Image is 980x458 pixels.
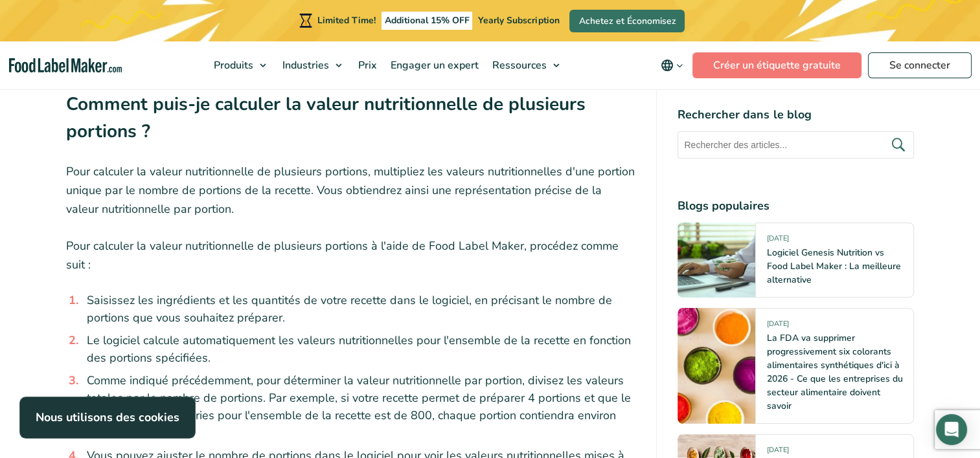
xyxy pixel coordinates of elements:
strong: Nous utilisons des cookies [36,409,179,425]
p: Pour calculer la valeur nutritionnelle de plusieurs portions, multipliez les valeurs nutritionnel... [66,162,636,218]
span: Produits [210,58,255,72]
div: Open Intercom Messenger [936,414,967,445]
input: Rechercher des articles... [678,131,914,158]
li: Le logiciel calcule automatiquement les valeurs nutritionnelles pour l'ensemble de la recette en ... [82,332,636,367]
a: Logiciel Genesis Nutrition vs Food Label Maker : La meilleure alternative [766,246,900,286]
span: Prix [354,58,378,72]
a: Produits [207,41,273,89]
span: Additional 15% OFF [382,12,473,30]
a: Se connecter [868,52,972,78]
a: Achetez et Économisez [569,10,685,32]
h4: Rechercher dans le blog [678,106,914,124]
span: [DATE] [766,319,788,334]
li: Comme indiqué précédemment, pour déterminer la valeur nutritionnelle par portion, divisez les val... [82,372,636,442]
a: Ressources [486,41,566,89]
strong: Comment puis-je calculer la valeur nutritionnelle de plusieurs portions ? [66,92,586,144]
span: Engager un expert [387,58,480,72]
a: Créer un étiquette gratuite [692,52,861,78]
h4: Blogs populaires [678,197,914,215]
span: Industries [279,58,330,72]
a: Engager un expert [384,41,483,89]
li: Saisissez les ingrédients et les quantités de votre recette dans le logiciel, en précisant le nom... [82,292,636,327]
span: Limited Time! [317,14,376,27]
span: Yearly Subscription [478,14,559,27]
p: Pour calculer la valeur nutritionnelle de plusieurs portions à l'aide de Food Label Maker, procéd... [66,237,636,274]
span: Ressources [488,58,548,72]
a: Industries [276,41,348,89]
a: Prix [352,41,381,89]
a: La FDA va supprimer progressivement six colorants alimentaires synthétiques d'ici à 2026 - Ce que... [766,332,902,412]
span: [DATE] [766,234,788,248]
